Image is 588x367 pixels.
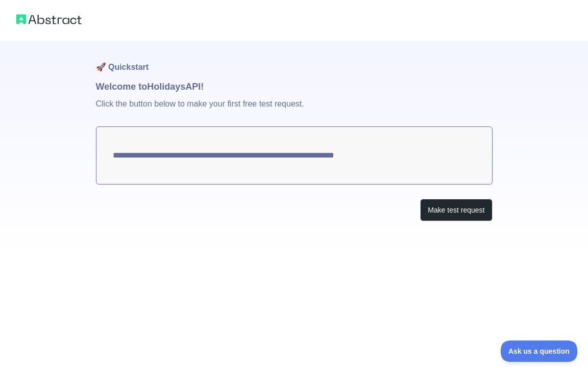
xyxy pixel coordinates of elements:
img: Abstract logo [16,12,82,27]
h1: Welcome to Holidays API! [96,80,493,94]
iframe: Toggle Customer Support [501,340,578,362]
p: Click the button below to make your first free test request. [96,94,493,126]
h1: 🚀 Quickstart [96,41,493,80]
button: Make test request [420,199,492,222]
